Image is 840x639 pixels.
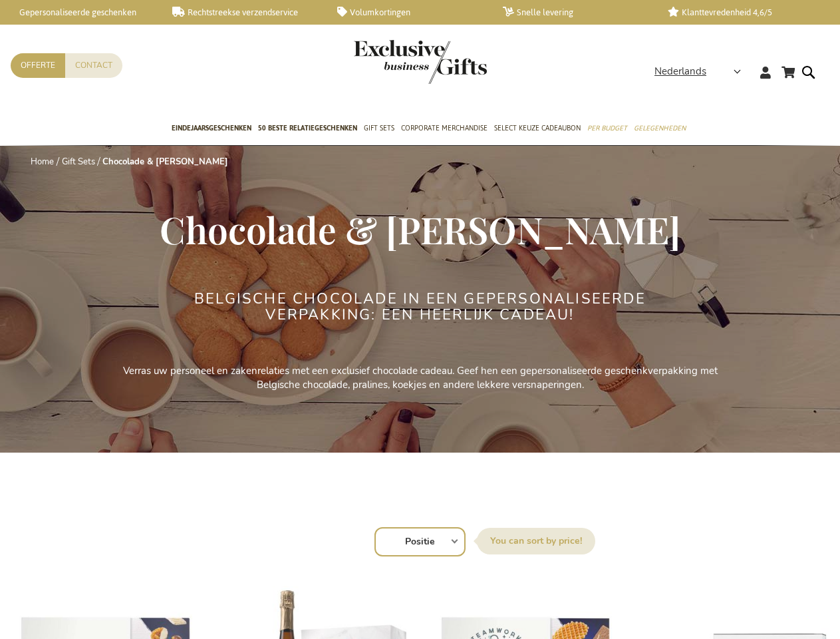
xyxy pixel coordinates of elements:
a: Home [31,156,54,168]
img: Exclusive Business gifts logo [354,40,487,84]
a: Snelle levering [503,7,647,18]
a: Corporate Merchandise [401,112,488,146]
a: Gift Sets [364,112,394,146]
span: Eindejaarsgeschenken [172,121,251,135]
p: Verras uw personeel en zakenrelaties met een exclusief chocolade cadeau. Geef hen een gepersonali... [121,364,720,393]
a: 50 beste relatiegeschenken [258,112,357,146]
a: Gelegenheden [634,112,686,146]
a: Gepersonaliseerde geschenken [7,7,151,18]
span: Gift Sets [364,121,394,135]
span: Gelegenheden [634,121,686,135]
span: 50 beste relatiegeschenken [258,121,357,135]
a: Eindejaarsgeschenken [172,112,251,146]
label: Sorteer op [477,528,595,554]
h2: Belgische chocolade in een gepersonaliseerde verpakking: een heerlijk cadeau! [171,291,670,323]
span: Select Keuze Cadeaubon [494,121,581,135]
a: Offerte [11,53,65,78]
a: Select Keuze Cadeaubon [494,112,581,146]
a: Contact [65,53,122,78]
a: Rechtstreekse verzendservice [172,7,317,18]
span: Per Budget [587,121,627,135]
a: Volumkortingen [337,7,482,18]
span: Chocolade & [PERSON_NAME] [160,204,680,254]
span: Nederlands [654,64,706,79]
a: Klanttevredenheid 4,6/5 [668,7,812,18]
span: Corporate Merchandise [401,121,488,135]
a: Per Budget [587,112,627,146]
a: store logo [354,40,420,84]
strong: Chocolade & [PERSON_NAME] [102,156,228,168]
a: Gift Sets [62,156,95,168]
